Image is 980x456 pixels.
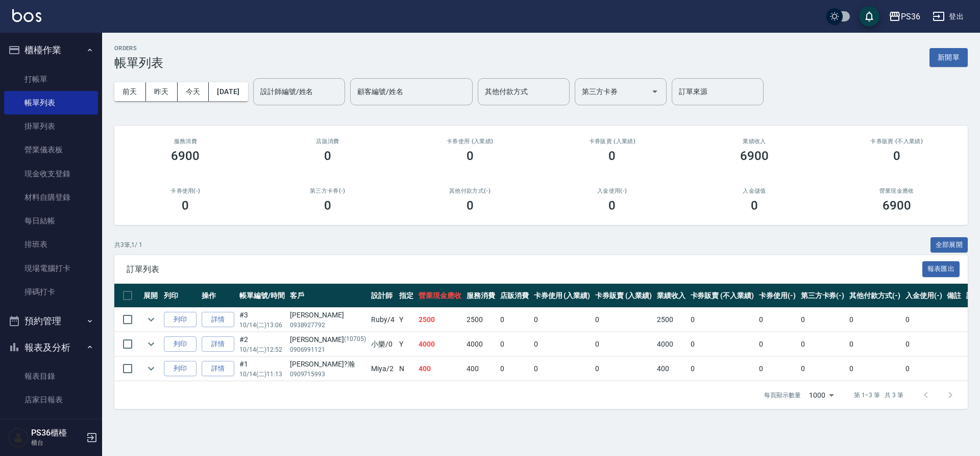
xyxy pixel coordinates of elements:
[608,149,616,163] h3: 0
[922,261,960,277] button: 報表匯出
[4,162,98,186] a: 現金收支登錄
[178,82,209,101] button: 今天
[688,357,756,381] td: 0
[928,7,968,26] button: 登出
[4,233,98,256] a: 排班表
[464,357,498,381] td: 400
[798,357,847,381] td: 0
[369,357,397,381] td: Miya /2
[269,138,387,145] h2: 店販消費
[903,284,945,308] th: 入金使用(-)
[416,357,464,381] td: 400
[239,345,285,354] p: 10/14 (二) 12:52
[593,308,654,332] td: 0
[239,370,285,379] p: 10/14 (二) 11:13
[31,438,83,447] p: 櫃台
[369,332,397,356] td: 小樂 /0
[237,284,287,308] th: 帳單編號/時間
[199,284,237,308] th: 操作
[171,149,200,163] h3: 6900
[654,308,688,332] td: 2500
[290,321,366,330] p: 0938927792
[127,264,922,275] span: 訂單列表
[209,82,248,101] button: [DATE]
[464,308,498,332] td: 2500
[756,332,798,356] td: 0
[944,284,964,308] th: 備註
[498,332,531,356] td: 0
[290,370,366,379] p: 0909715993
[416,308,464,332] td: 2500
[696,138,814,145] h2: 業績收入
[929,52,968,62] a: 新開單
[114,240,142,249] p: 共 3 筆, 1 / 1
[397,332,416,356] td: Y
[654,332,688,356] td: 4000
[553,138,671,145] h2: 卡券販賣 (入業績)
[688,284,756,308] th: 卡券販賣 (不入業績)
[531,332,593,356] td: 0
[885,6,924,27] button: PS36
[202,336,234,352] a: 詳情
[146,82,178,101] button: 昨天
[903,308,945,332] td: 0
[182,198,189,213] h3: 0
[751,198,758,213] h3: 0
[411,138,529,145] h2: 卡券使用 (入業績)
[756,284,798,308] th: 卡券使用(-)
[269,188,387,194] h2: 第三方卡券(-)
[237,332,287,356] td: #2
[903,332,945,356] td: 0
[397,284,416,308] th: 指定
[202,312,234,328] a: 詳情
[164,336,197,352] button: 列印
[290,334,366,345] div: [PERSON_NAME]
[416,332,464,356] td: 4000
[4,138,98,162] a: 營業儀表板
[553,188,671,194] h2: 入金使用(-)
[531,308,593,332] td: 0
[287,284,369,308] th: 客戶
[4,91,98,115] a: 帳單列表
[756,357,798,381] td: 0
[847,332,903,356] td: 0
[127,138,244,145] h3: 服務消費
[324,149,331,163] h3: 0
[239,321,285,330] p: 10/14 (二) 13:06
[416,284,464,308] th: 營業現金應收
[344,334,366,345] p: (10705)
[31,428,83,438] h5: PS36櫃檯
[847,308,903,332] td: 0
[161,284,199,308] th: 列印
[4,37,98,63] button: 櫃檯作業
[4,186,98,209] a: 材料自購登錄
[4,115,98,138] a: 掛單列表
[237,308,287,332] td: #3
[4,308,98,334] button: 預約管理
[696,188,814,194] h2: 入金儲值
[4,364,98,388] a: 報表目錄
[854,391,903,400] p: 第 1–3 筆 共 3 筆
[8,427,29,448] img: Person
[324,198,331,213] h3: 0
[903,357,945,381] td: 0
[237,357,287,381] td: #1
[859,6,879,27] button: save
[498,284,531,308] th: 店販消費
[654,357,688,381] td: 400
[901,10,920,23] div: PS36
[4,334,98,361] button: 報表及分析
[688,308,756,332] td: 0
[290,359,366,370] div: [PERSON_NAME]?瀚
[798,308,847,332] td: 0
[290,345,366,354] p: 0906991121
[930,237,968,253] button: 全部展開
[531,357,593,381] td: 0
[369,308,397,332] td: Ruby /4
[798,332,847,356] td: 0
[411,188,529,194] h2: 其他付款方式(-)
[805,381,838,409] div: 1000
[143,336,159,352] button: expand row
[397,308,416,332] td: Y
[464,332,498,356] td: 4000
